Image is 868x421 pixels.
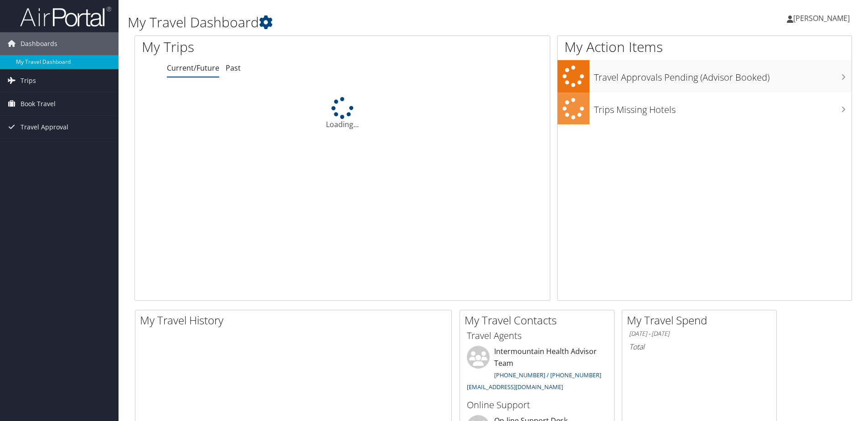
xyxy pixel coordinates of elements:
[467,383,563,391] a: [EMAIL_ADDRESS][DOMAIN_NAME]
[627,313,776,328] h2: My Travel Spend
[128,13,615,32] h1: My Travel Dashboard
[594,99,852,116] h3: Trips Missing Hotels
[558,60,852,92] a: Travel Approvals Pending (Advisor Booked)
[629,342,770,352] h6: Total
[462,346,612,395] li: Intermountain Health Advisor Team
[465,313,614,328] h2: My Travel Contacts
[787,5,859,32] a: [PERSON_NAME]
[20,6,111,27] img: airportal-logo.png
[21,32,57,55] span: Dashboards
[558,37,852,56] h1: My Action Items
[21,116,68,139] span: Travel Approval
[467,329,607,342] h3: Travel Agents
[629,329,770,338] h6: [DATE] - [DATE]
[21,69,36,92] span: Trips
[494,371,601,379] a: [PHONE_NUMBER] / [PHONE_NUMBER]
[142,37,370,56] h1: My Trips
[167,63,219,73] a: Current/Future
[558,92,852,125] a: Trips Missing Hotels
[467,399,607,411] h3: Online Support
[140,313,451,328] h2: My Travel History
[793,13,850,23] span: [PERSON_NAME]
[21,92,56,115] span: Book Travel
[594,67,852,84] h3: Travel Approvals Pending (Advisor Booked)
[226,63,241,73] a: Past
[135,97,550,130] div: Loading...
